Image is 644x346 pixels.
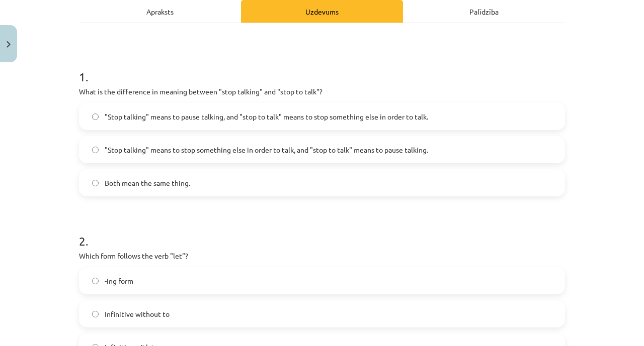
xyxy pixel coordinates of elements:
[79,52,565,83] h1: 1 .
[79,251,565,261] p: Which form follows the verb "let"?
[105,178,190,188] span: Both mean the same thing.
[105,111,428,122] span: "Stop talking" means to pause talking, and "stop to talk" means to stop something else in order t...
[105,276,133,286] span: -ing form
[79,216,565,248] h1: 2 .
[92,113,99,120] input: "Stop talking" means to pause talking, and "stop to talk" means to stop something else in order t...
[92,311,99,317] input: Infinitive without to
[92,147,99,153] input: "Stop talking" means to stop something else in order to talk, and "stop to talk" means to pause t...
[105,309,170,319] span: Infinitive without to
[105,145,428,155] span: "Stop talking" means to stop something else in order to talk, and "stop to talk" means to pause t...
[92,180,99,186] input: Both mean the same thing.
[79,86,565,97] p: What is the difference in meaning between "stop talking" and "stop to talk"?
[7,41,11,48] img: icon-close-lesson-0947bae3869378f0d4975bcd49f059093ad1ed9edebbc8119c70593378902aed.svg
[92,278,99,284] input: -ing form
